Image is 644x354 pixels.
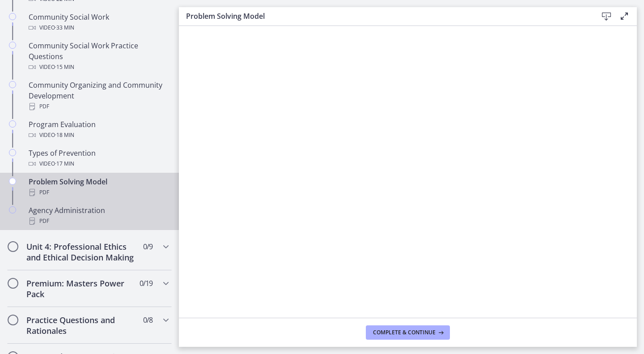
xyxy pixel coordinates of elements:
[29,12,168,33] div: Community Social Work
[140,278,153,289] span: 0 / 19
[29,80,168,112] div: Community Organizing and Community Development
[26,278,136,299] h2: Premium: Masters Power Pack
[186,11,583,21] h3: Problem Solving Model
[29,22,168,33] div: Video
[26,241,136,263] h2: Unit 4: Professional Ethics and Ethical Decision Making
[366,325,450,340] button: Complete & continue
[29,148,168,169] div: Types of Prevention
[29,158,168,169] div: Video
[29,40,168,73] div: Community Social Work Practice Questions
[29,119,168,141] div: Program Evaluation
[55,130,74,141] span: · 18 min
[26,315,136,336] h2: Practice Questions and Rationales
[55,62,74,73] span: · 15 min
[29,176,168,198] div: Problem Solving Model
[29,130,168,141] div: Video
[29,101,168,112] div: PDF
[143,315,153,325] span: 0 / 8
[55,22,74,33] span: · 33 min
[373,329,436,336] span: Complete & continue
[55,158,74,169] span: · 17 min
[29,62,168,73] div: Video
[29,187,168,198] div: PDF
[29,205,168,226] div: Agency Administration
[29,216,168,226] div: PDF
[143,241,153,252] span: 0 / 9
